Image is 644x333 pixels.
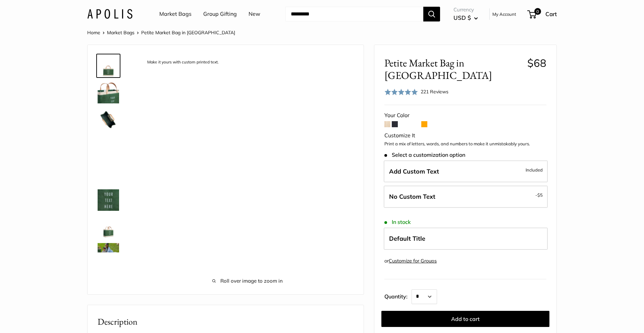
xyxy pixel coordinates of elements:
[96,161,120,185] a: Petite Market Bag in Field Green
[98,82,119,103] img: description_Take it anywhere with easy-grip handles.
[96,107,120,132] a: description_Spacious inner area with room for everything. Plus water-resistant lining.
[453,14,471,21] span: USD $
[87,9,132,19] img: Apolis
[526,166,543,174] span: Included
[98,55,119,77] img: description_Make it yours with custom printed text.
[249,9,260,19] a: New
[141,276,354,286] span: Roll over image to zoom in
[87,30,100,36] a: Home
[141,30,235,36] span: Petite Market Bag in [GEOGRAPHIC_DATA]
[528,9,557,19] a: 0 Cart
[159,9,192,19] a: Market Bags
[384,228,548,250] label: Default Title
[423,7,440,21] button: Search
[381,311,549,327] button: Add to cart
[285,7,423,21] input: Search...
[87,28,235,37] nav: Breadcrumb
[98,243,119,265] img: Petite Market Bag in Field Green
[384,110,546,121] div: Your Color
[98,315,354,328] h2: Description
[384,152,465,158] span: Select a customization option
[98,216,119,238] img: Petite Market Bag in Field Green
[384,256,437,266] div: or
[98,189,119,211] img: description_Custom printed text with eco-friendly ink.
[384,141,546,147] p: Print a mix of letters, words, and numbers to make it unmistakably yours.
[384,186,548,208] label: Leave Blank
[453,12,478,23] button: USD $
[98,109,119,130] img: description_Spacious inner area with room for everything. Plus water-resistant lining.
[384,287,412,304] label: Quantity:
[453,5,478,14] span: Currency
[384,57,522,82] span: Petite Market Bag in [GEOGRAPHIC_DATA]
[537,192,543,198] span: $5
[384,131,546,141] div: Customize It
[527,56,546,69] span: $68
[389,258,437,264] a: Customize for Groups
[96,242,120,266] a: Petite Market Bag in Field Green
[96,81,120,105] a: description_Take it anywhere with easy-grip handles.
[384,219,411,225] span: In stock
[421,89,448,95] span: 221 Reviews
[384,160,548,183] label: Add Custom Text
[107,30,135,36] a: Market Bags
[389,193,435,200] span: No Custom Text
[96,215,120,239] a: Petite Market Bag in Field Green
[389,168,439,175] span: Add Custom Text
[545,10,557,17] span: Cart
[96,54,120,78] a: description_Make it yours with custom printed text.
[492,10,516,18] a: My Account
[389,235,425,242] span: Default Title
[534,8,541,15] span: 0
[96,188,120,212] a: description_Custom printed text with eco-friendly ink.
[535,191,543,199] span: -
[96,134,120,158] a: Petite Market Bag in Field Green
[203,9,237,19] a: Group Gifting
[144,58,222,67] div: Make it yours with custom printed text.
